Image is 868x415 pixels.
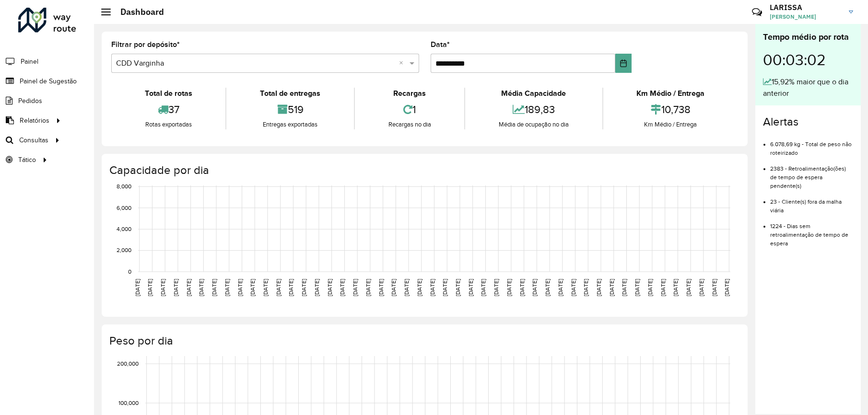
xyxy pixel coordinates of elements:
[519,279,525,296] text: [DATE]
[339,279,345,296] text: [DATE]
[117,226,131,232] text: 4,000
[399,58,407,69] span: Clear all
[570,279,576,296] text: [DATE]
[224,279,230,296] text: [DATE]
[615,54,632,73] button: Choose Date
[109,334,738,348] h4: Peso por dia
[109,163,738,177] h4: Capacidade por dia
[468,88,599,99] div: Média Capacidade
[20,115,49,126] span: Relatórios
[117,247,131,254] text: 2,000
[770,3,842,12] h3: LARISSA
[429,279,435,296] text: [DATE]
[506,279,512,296] text: [DATE]
[596,279,602,296] text: [DATE]
[128,268,131,275] text: 0
[357,99,462,120] div: 1
[249,279,256,296] text: [DATE]
[583,279,589,296] text: [DATE]
[455,279,461,296] text: [DATE]
[327,279,333,296] text: [DATE]
[117,360,139,367] text: 200,000
[378,279,384,296] text: [DATE]
[770,157,853,190] li: 2383 - Retroalimentação(ões) de tempo de espera pendente(s)
[147,279,153,296] text: [DATE]
[606,120,736,129] div: Km Médio / Entrega
[468,120,599,129] div: Média de ocupação no dia
[634,279,640,296] text: [DATE]
[114,120,223,129] div: Rotas exportadas
[468,279,474,296] text: [DATE]
[403,279,410,296] text: [DATE]
[111,39,180,50] label: Filtrar por depósito
[19,135,48,145] span: Consultas
[763,115,853,129] h4: Alertas
[711,279,717,296] text: [DATE]
[301,279,307,296] text: [DATE]
[20,76,77,86] span: Painel de Sugestão
[211,279,217,296] text: [DATE]
[621,279,627,296] text: [DATE]
[288,279,294,296] text: [DATE]
[352,279,358,296] text: [DATE]
[229,120,351,129] div: Entregas exportadas
[275,279,282,296] text: [DATE]
[606,99,736,120] div: 10,738
[18,155,36,165] span: Tático
[229,88,351,99] div: Total de entregas
[660,279,666,296] text: [DATE]
[117,205,131,211] text: 6,000
[229,99,351,120] div: 519
[647,279,653,296] text: [DATE]
[365,279,371,296] text: [DATE]
[314,279,320,296] text: [DATE]
[770,133,853,157] li: 6.078,69 kg - Total de peso não roteirizado
[114,99,223,120] div: 37
[763,76,853,99] div: 15,92% maior que o dia anterior
[18,96,42,106] span: Pedidos
[557,279,563,296] text: [DATE]
[160,279,166,296] text: [DATE]
[609,279,615,296] text: [DATE]
[531,279,538,296] text: [DATE]
[416,279,422,296] text: [DATE]
[724,279,730,296] text: [DATE]
[431,39,450,50] label: Data
[493,279,499,296] text: [DATE]
[698,279,704,296] text: [DATE]
[357,120,462,129] div: Recargas no dia
[390,279,397,296] text: [DATE]
[186,279,192,296] text: [DATE]
[134,279,141,296] text: [DATE]
[118,400,139,406] text: 100,000
[770,215,853,248] li: 1224 - Dias sem retroalimentação de tempo de espera
[480,279,486,296] text: [DATE]
[544,279,551,296] text: [DATE]
[672,279,679,296] text: [DATE]
[770,12,842,21] span: [PERSON_NAME]
[21,57,38,67] span: Painel
[685,279,692,296] text: [DATE]
[114,88,223,99] div: Total de rotas
[770,190,853,215] li: 23 - Cliente(s) fora da malha viária
[747,2,767,23] a: Contato Rápido
[262,279,269,296] text: [DATE]
[763,31,853,44] div: Tempo médio por rota
[606,88,736,99] div: Km Médio / Entrega
[173,279,179,296] text: [DATE]
[468,99,599,120] div: 189,83
[357,88,462,99] div: Recargas
[198,279,204,296] text: [DATE]
[442,279,448,296] text: [DATE]
[763,44,853,76] div: 00:03:02
[117,184,131,190] text: 8,000
[237,279,243,296] text: [DATE]
[111,7,164,17] h2: Dashboard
